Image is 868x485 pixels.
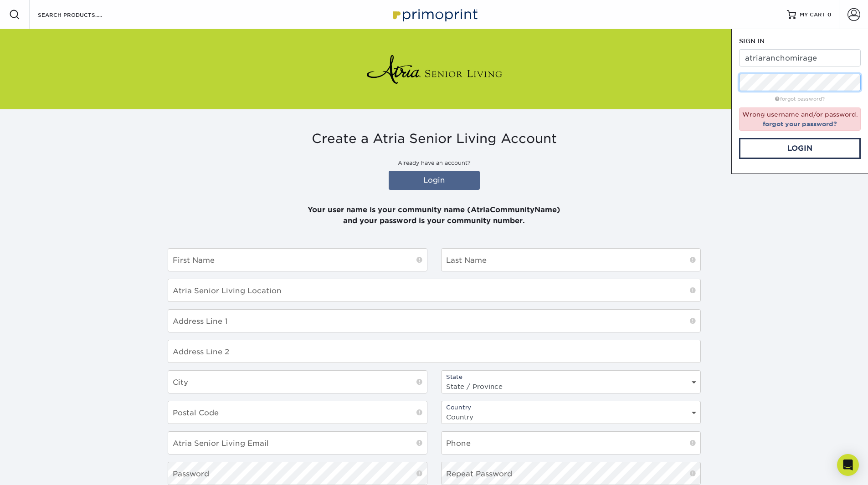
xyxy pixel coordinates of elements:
[37,9,126,20] input: SEARCH PRODUCTS.....
[739,138,861,159] a: Login
[763,120,837,128] a: forgot your password?
[366,51,503,87] img: Atria Senior Living
[168,131,701,147] h3: Create a Atria Senior Living Account
[837,454,859,476] div: Open Intercom Messenger
[827,11,832,18] span: 0
[739,37,765,45] span: SIGN IN
[800,11,826,19] span: MY CART
[775,96,825,102] a: forgot password?
[739,107,861,131] div: Wrong username and/or password.
[389,171,480,190] a: Login
[168,159,701,167] p: Already have an account?
[739,49,861,66] input: Email
[389,5,480,24] img: Primoprint
[168,194,701,226] p: Your user name is your community name (AtriaCommunityName) and your password is your community nu...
